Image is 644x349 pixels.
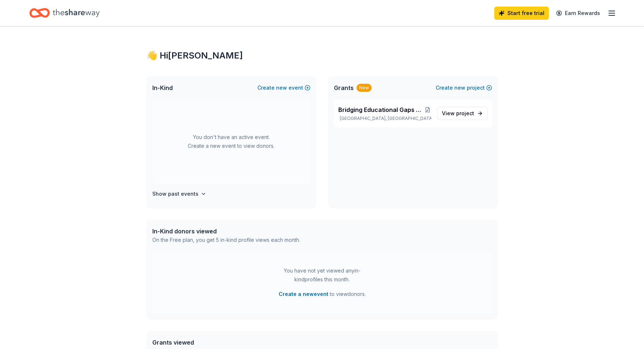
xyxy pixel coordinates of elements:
span: to view donors . [279,290,366,299]
div: You have not yet viewed any in-kind profiles this month. [276,266,368,284]
button: Createnewevent [257,83,310,92]
span: project [456,110,474,116]
button: Show past events [152,189,206,198]
button: Create a newevent [279,290,328,299]
a: View project [437,107,488,120]
a: Start free trial [494,7,549,20]
div: In-Kind donors viewed [152,227,300,236]
a: Earn Rewards [552,7,604,20]
div: On the Free plan, you get 5 in-kind profile views each month. [152,236,300,244]
a: Home [29,4,100,22]
button: Createnewproject [436,83,492,92]
span: new [276,83,287,92]
div: You don't have an active event. Create a new event to view donors. [152,100,310,184]
span: In-Kind [152,83,173,92]
p: [GEOGRAPHIC_DATA], [GEOGRAPHIC_DATA] [338,116,431,121]
span: View [442,109,474,118]
span: Grants [334,83,354,92]
div: New [357,84,372,92]
div: Grants viewed [152,338,296,347]
div: 👋 Hi [PERSON_NAME] [146,50,498,61]
span: Bridging Educational Gaps & Supporting Families in Crisis Program [338,105,425,114]
h4: Show past events [152,189,198,198]
span: new [454,83,465,92]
